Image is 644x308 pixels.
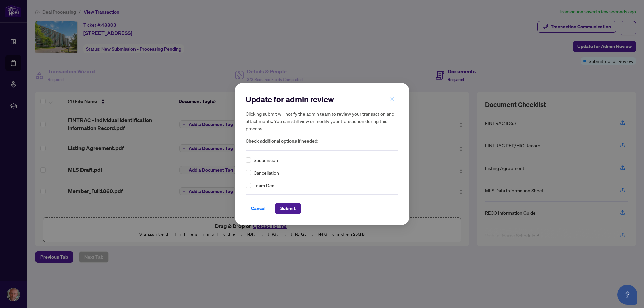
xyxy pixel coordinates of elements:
div: Domain: [PERSON_NAME][DOMAIN_NAME] [17,17,111,23]
h5: Clicking submit will notify the admin team to review your transaction and attachments. You can st... [246,110,398,132]
button: Cancel [246,203,271,214]
span: Submit [280,203,296,214]
span: Team Deal [254,182,275,189]
button: Submit [275,203,301,214]
span: close [390,97,395,101]
span: Cancel [251,203,266,214]
img: tab_domain_overview_orange.svg [18,39,23,44]
button: Open asap [617,285,637,305]
img: tab_keywords_by_traffic_grey.svg [67,39,72,44]
span: Cancellation [254,169,279,176]
span: Suspension [254,156,278,164]
img: website_grey.svg [11,17,16,23]
div: Domain Overview [25,40,60,44]
div: Keywords by Traffic [74,40,113,44]
span: Check additional options if needed: [246,137,398,145]
img: logo_orange.svg [11,11,16,16]
div: v 4.0.25 [19,11,33,16]
h2: Update for admin review [246,94,398,105]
